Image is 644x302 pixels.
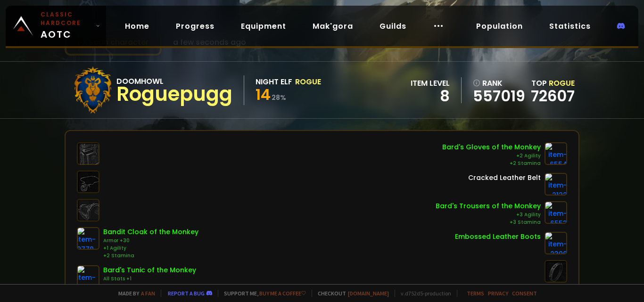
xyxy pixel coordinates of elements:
div: Cracked Leather Belt [468,173,541,183]
a: Guilds [372,16,414,36]
a: Progress [168,16,222,36]
div: +3 Stamina [436,219,541,226]
span: v. d752d5 - production [395,290,451,297]
small: Classic Hardcore [41,10,92,27]
div: Bard's Gloves of the Monkey [442,142,541,152]
a: Population [469,16,530,36]
small: 28 % [272,93,286,102]
a: Report a bug [168,290,205,297]
div: Top [531,77,575,89]
a: a fan [141,290,155,297]
a: [DOMAIN_NAME] [348,290,389,297]
a: 557019 [473,89,525,103]
div: +2 Stamina [442,160,541,167]
a: Mak'gora [305,16,361,36]
a: Equipment [233,16,294,36]
a: Buy me a coffee [259,290,306,297]
div: All Stats +1 [103,275,196,283]
div: Embossed Leather Boots [455,232,541,242]
a: Home [117,16,157,36]
img: item-2122 [545,173,567,196]
div: +3 Agility [436,211,541,219]
div: +1 Agility [103,245,198,252]
div: Bandit Cloak of the Monkey [103,227,198,237]
div: Roguepugg [116,87,232,101]
a: Terms [467,290,484,297]
span: Support me, [218,290,306,297]
img: item-9779 [77,227,99,250]
a: 72607 [531,85,575,106]
img: item-2309 [545,232,567,254]
div: Armor +30 [103,237,198,245]
span: Made by [113,290,155,297]
a: Statistics [542,16,598,36]
div: 8 [411,89,450,103]
div: Doomhowl [116,75,232,87]
div: Bard's Trousers of the Monkey [436,201,541,211]
img: item-6552 [77,265,99,288]
div: Night Elf [256,76,292,88]
a: Privacy [488,290,508,297]
span: AOTC [41,10,92,41]
img: item-6553 [545,201,567,224]
img: item-6554 [545,142,567,165]
span: 14 [256,84,271,105]
div: Rogue [295,76,321,88]
div: +2 Agility [442,152,541,160]
div: +2 Stamina [103,252,198,260]
span: Rogue [549,78,575,89]
a: Consent [512,290,537,297]
div: rank [473,77,525,89]
div: Bard's Tunic of the Monkey [103,265,196,275]
a: Classic HardcoreAOTC [6,6,106,46]
span: Checkout [312,290,389,297]
div: item level [411,77,450,89]
div: +4 Agility [103,283,196,290]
